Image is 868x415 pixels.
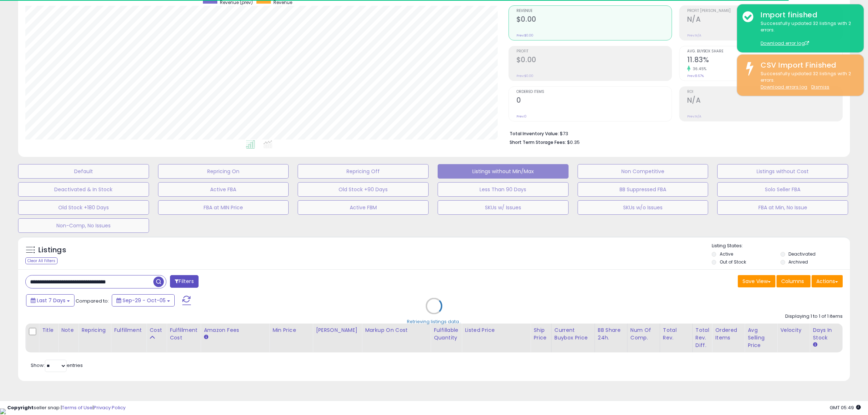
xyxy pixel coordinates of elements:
[510,131,559,137] b: Total Inventory Value:
[438,200,569,215] button: SKUs w/ Issues
[516,15,672,25] h2: $0.00
[516,33,533,38] small: Prev: $0.00
[298,164,429,179] button: Repricing Off
[158,182,289,197] button: Active FBA
[687,90,842,94] span: ROI
[510,129,837,137] li: $73
[516,9,672,13] span: Revenue
[516,114,527,119] small: Prev: 0
[687,114,701,119] small: Prev: N/A
[578,164,709,179] button: Non Competitive
[62,404,93,411] a: Terms of Use
[18,182,149,197] button: Deactivated & In Stock
[687,9,842,13] span: Profit [PERSON_NAME]
[755,70,858,91] div: Successfully updated 32 listings with 2 errors.
[687,56,842,65] h2: 11.83%
[717,182,848,197] button: Solo Seller FBA
[158,200,289,215] button: FBA at MIN Price
[298,200,429,215] button: Active FBM
[755,10,858,20] div: Import finished
[158,164,289,179] button: Repricing On
[717,200,848,215] button: FBA at Min, No Issue
[516,90,672,94] span: Ordered Items
[687,15,842,25] h2: N/A
[578,200,709,215] button: SKUs w/o Issues
[18,218,149,233] button: Non-Comp, No Issues
[761,84,807,90] a: Download errors log
[438,182,569,197] button: Less Than 90 Days
[7,405,125,411] div: seller snap | |
[830,404,861,411] span: 2025-10-13 05:49 GMT
[7,404,34,411] strong: Copyright
[516,56,672,65] h2: $0.00
[516,74,533,78] small: Prev: $0.00
[761,40,809,46] a: Download error log
[755,20,858,47] div: Successfully updated 32 listings with 2 errors.
[578,182,709,197] button: BB Suppressed FBA
[94,404,125,411] a: Privacy Policy
[516,96,672,106] h2: 0
[298,182,429,197] button: Old Stock +90 Days
[717,164,848,179] button: Listings without Cost
[516,50,672,54] span: Profit
[687,33,701,38] small: Prev: N/A
[690,66,707,72] small: 36.45%
[438,164,569,179] button: Listings without Min/Max
[407,318,461,325] div: Retrieving listings data..
[687,96,842,106] h2: N/A
[755,60,858,70] div: CSV Import Finished
[687,50,842,54] span: Avg. Buybox Share
[687,74,704,78] small: Prev: 8.67%
[18,164,149,179] button: Default
[811,84,829,90] u: Dismiss
[567,139,580,146] span: $0.35
[510,139,566,145] b: Short Term Storage Fees:
[18,200,149,215] button: Old Stock +180 Days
